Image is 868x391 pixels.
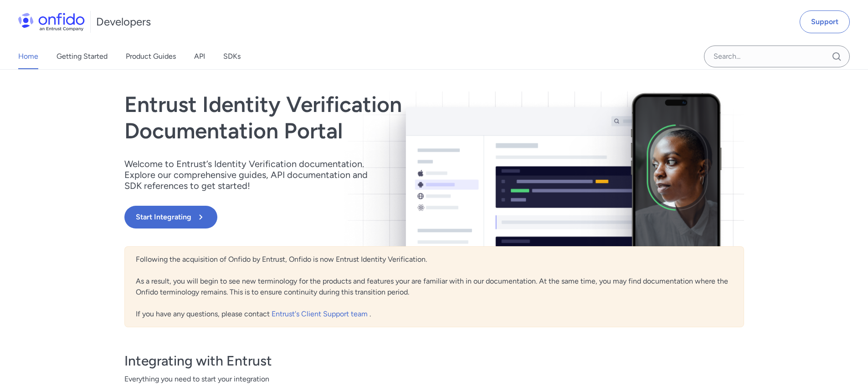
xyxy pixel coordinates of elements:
[126,44,176,69] a: Product Guides
[124,91,558,144] h1: Entrust Identity Verification Documentation Portal
[18,44,38,69] a: Home
[18,13,85,31] img: Onfido Logo
[56,44,108,69] a: Getting Started
[124,374,744,385] span: Everything you need to start your integration
[194,44,205,69] a: API
[800,10,850,33] a: Support
[124,206,217,229] button: Start Integrating
[124,206,558,229] a: Start Integrating
[124,246,744,327] div: Following the acquisition of Onfido by Entrust, Onfido is now Entrust Identity Verification. As a...
[272,310,370,318] a: Entrust's Client Support team
[96,15,151,29] h1: Developers
[704,46,850,67] input: Onfido search input field
[223,44,241,69] a: SDKs
[124,352,744,370] h3: Integrating with Entrust
[124,158,380,191] p: Welcome to Entrust’s Identity Verification documentation. Explore our comprehensive guides, API d...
